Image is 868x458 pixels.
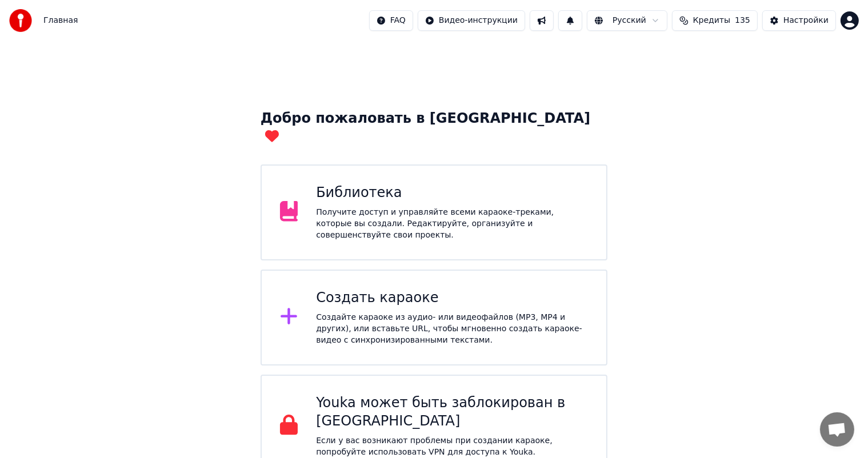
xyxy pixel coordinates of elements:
[261,110,608,146] div: Добро пожаловать в [GEOGRAPHIC_DATA]
[316,394,588,431] div: Youka может быть заблокирован в [GEOGRAPHIC_DATA]
[9,9,32,32] img: youka
[43,15,78,26] nav: breadcrumb
[820,412,854,447] a: Открытый чат
[316,312,588,346] div: Создайте караоке из аудио- или видеофайлов (MP3, MP4 и других), или вставьте URL, чтобы мгновенно...
[316,184,588,202] div: Библиотека
[316,207,588,241] div: Получите доступ и управляйте всеми караоке-треками, которые вы создали. Редактируйте, организуйте...
[693,15,730,26] span: Кредиты
[672,10,758,31] button: Кредиты135
[735,15,750,26] span: 135
[316,289,588,307] div: Создать караоке
[418,10,525,31] button: Видео-инструкции
[369,10,413,31] button: FAQ
[783,15,829,26] div: Настройки
[43,15,78,26] span: Главная
[762,10,836,31] button: Настройки
[316,435,588,458] p: Если у вас возникают проблемы при создании караоке, попробуйте использовать VPN для доступа к Youka.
